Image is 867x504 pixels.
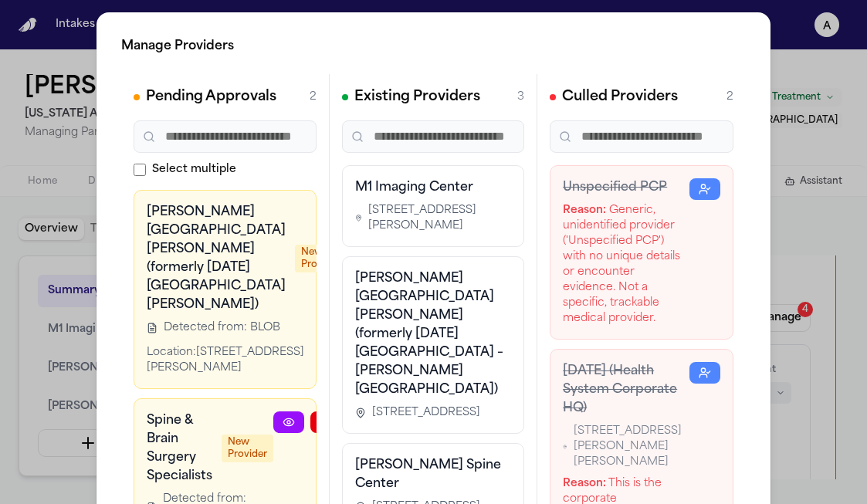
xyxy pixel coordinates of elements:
span: [STREET_ADDRESS] [372,405,480,421]
button: Restore Provider [689,178,720,200]
a: View Provider [273,411,304,433]
span: Select multiple [152,162,236,178]
h3: Unspecified PCP [563,178,689,197]
h2: Culled Providers [562,86,678,108]
span: [STREET_ADDRESS][PERSON_NAME] [369,203,512,234]
span: New Provider [222,435,273,462]
input: Select multiple [134,164,146,176]
h3: [DATE] (Health System Corporate HQ) [563,362,689,418]
div: Generic, unidentified provider ('Unspecified PCP') with no unique details or encounter evidence. ... [563,203,689,326]
h2: Existing Providers [354,86,480,108]
span: 2 [726,90,733,105]
h3: M1 Imaging Center [355,178,512,197]
span: New Provider [295,245,347,272]
span: [STREET_ADDRESS][PERSON_NAME][PERSON_NAME] [574,424,689,470]
h3: [PERSON_NAME] Spine Center [355,456,512,493]
h3: [PERSON_NAME][GEOGRAPHIC_DATA][PERSON_NAME] (formerly [DATE][GEOGRAPHIC_DATA][PERSON_NAME]) [147,203,286,314]
button: Reject [310,411,341,433]
span: 3 [517,90,524,105]
h3: Spine & Brain Surgery Specialists [147,411,212,485]
strong: Reason: [563,478,606,489]
div: Location: [STREET_ADDRESS][PERSON_NAME] [147,345,347,376]
span: 2 [310,90,317,105]
h3: [PERSON_NAME][GEOGRAPHIC_DATA][PERSON_NAME] (formerly [DATE][GEOGRAPHIC_DATA] – [PERSON_NAME][GEO... [355,269,512,399]
span: Detected from: BLOB [164,320,280,336]
h2: Pending Approvals [146,86,276,108]
h2: Manage Providers [121,37,746,56]
button: Restore Provider [689,362,720,384]
strong: Reason: [563,205,606,216]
